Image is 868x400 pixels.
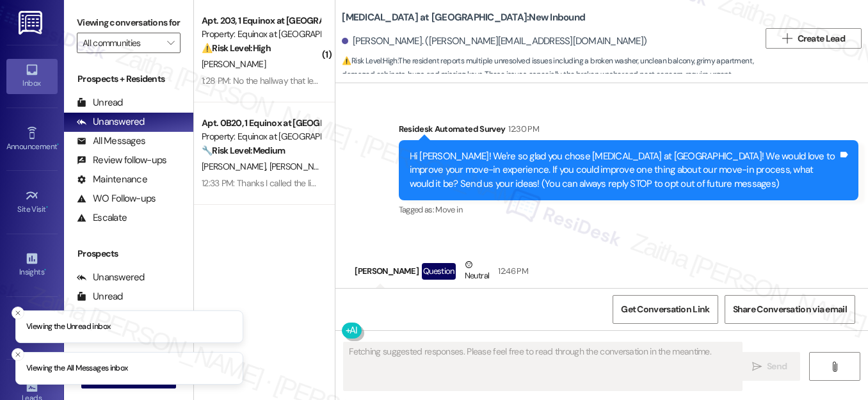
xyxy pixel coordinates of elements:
div: Prospects [64,247,193,260]
i:  [752,362,762,372]
div: 12:30 PM [505,122,539,136]
a: Site Visit • [6,185,58,220]
span: : The resident reports multiple unresolved issues including a broken washer, unclean balcony, gri... [342,54,759,95]
textarea: Fetching suggested responses. Please feel free to read through the conversation in the meantime. [344,342,742,390]
span: Get Conversation Link [621,303,709,316]
button: Send [739,352,801,381]
span: • [57,140,59,149]
div: WO Follow-ups [77,192,156,205]
div: Question [422,263,456,279]
div: Neutral [462,258,492,285]
span: • [46,203,48,212]
i:  [830,362,839,372]
span: Create Lead [798,32,845,45]
p: Viewing the All Messages inbox [26,363,128,374]
span: [PERSON_NAME] [202,58,266,70]
div: Maintenance [77,173,147,186]
div: Tagged as: [399,200,858,219]
span: [PERSON_NAME] [202,161,269,172]
a: Inbox [6,59,58,93]
button: Create Lead [766,28,862,49]
div: Unanswered [77,115,145,129]
i:  [167,38,174,48]
span: [PERSON_NAME] [269,161,334,172]
span: Move in [435,204,462,215]
div: 12:33 PM: Thanks I called the line keep being busy [202,177,384,189]
a: Buildings [6,310,58,345]
div: [PERSON_NAME]. ([PERSON_NAME][EMAIL_ADDRESS][DOMAIN_NAME]) [342,35,647,48]
label: Viewing conversations for [77,13,181,33]
div: Prospects + Residents [64,72,193,86]
button: Close toast [12,348,24,361]
div: Hi [PERSON_NAME]! We're so glad you chose [MEDICAL_DATA] at [GEOGRAPHIC_DATA]! We would love to i... [410,150,838,191]
i:  [782,33,792,44]
div: Unread [77,96,123,109]
div: Review follow-ups [77,154,166,167]
strong: ⚠️ Risk Level: High [342,56,397,66]
span: Send [767,360,787,373]
div: 1:28 PM: No the hallway that leads to the master bedroom. There's a bathroom second door on the r... [202,75,584,86]
div: Escalate [77,211,127,225]
span: Share Conversation via email [733,303,847,316]
input: All communities [83,33,160,53]
div: Property: Equinox at [GEOGRAPHIC_DATA] [202,28,320,41]
p: Viewing the Unread inbox [26,321,110,333]
div: Unread [77,290,123,303]
button: Get Conversation Link [613,295,718,324]
button: Share Conversation via email [725,295,855,324]
a: Insights • [6,248,58,282]
div: 12:46 PM [495,264,528,278]
strong: ⚠️ Risk Level: High [202,42,271,54]
img: ResiDesk Logo [19,11,45,35]
div: Residesk Automated Survey [399,122,858,140]
strong: 🔧 Risk Level: Medium [202,145,285,156]
span: • [44,266,46,275]
b: [MEDICAL_DATA] at [GEOGRAPHIC_DATA]: New Inbound [342,11,585,24]
div: All Messages [77,134,145,148]
div: Apt. 203, 1 Equinox at [GEOGRAPHIC_DATA] [202,14,320,28]
div: Property: Equinox at [GEOGRAPHIC_DATA] [202,130,320,143]
div: [PERSON_NAME] [355,258,814,289]
button: Close toast [12,307,24,319]
div: Unanswered [77,271,145,284]
div: Apt. 0B20, 1 Equinox at [GEOGRAPHIC_DATA] [202,116,320,130]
